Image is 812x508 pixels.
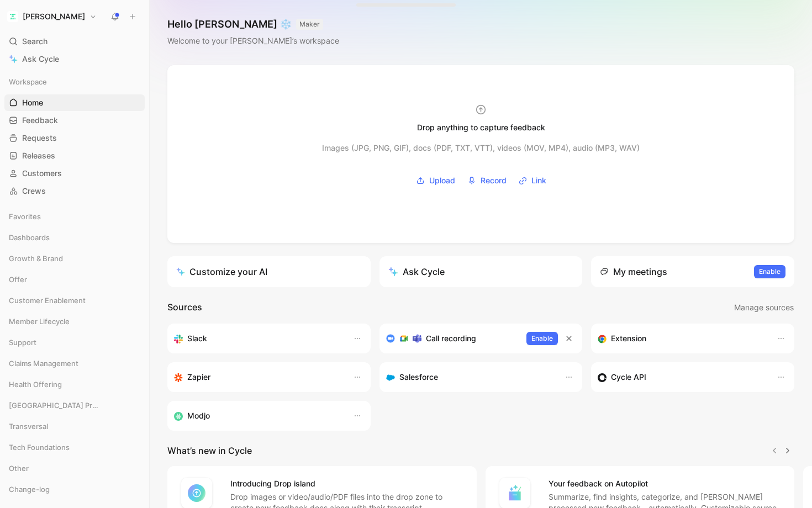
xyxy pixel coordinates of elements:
span: Favorites [9,211,41,222]
h1: Hello [PERSON_NAME] ❄️ [167,18,339,31]
a: Ask Cycle [4,51,145,67]
span: Crews [22,186,46,197]
div: Growth & Brand [4,250,145,270]
div: [GEOGRAPHIC_DATA] Product [4,397,145,417]
span: Offer [9,274,27,285]
span: [GEOGRAPHIC_DATA] Product [9,400,101,411]
span: Change-log [9,484,50,495]
a: Feedback [4,112,145,129]
div: Capture feedback from anywhere on the web [598,332,766,345]
span: Growth & Brand [9,253,63,264]
div: Other [4,460,145,480]
button: Enable [754,265,785,278]
h1: [PERSON_NAME] [23,12,85,22]
h3: Call recording [426,332,476,345]
button: Alan[PERSON_NAME] [4,9,99,24]
a: Releases [4,147,145,164]
div: Customize your AI [176,265,267,278]
div: Images (JPG, PNG, GIF), docs (PDF, TXT, VTT), videos (MOV, MP4), audio (MP3, WAV) [322,141,640,155]
div: Change-log [4,481,145,501]
div: My meetings [600,265,667,278]
h3: Cycle API [611,371,646,384]
button: Record [463,172,510,189]
span: Ask Cycle [22,52,59,66]
div: Ask Cycle [388,265,445,278]
span: Support [9,337,36,348]
span: Home [22,97,43,108]
div: Customer Enablement [4,292,145,309]
h4: Your feedback on Autopilot [549,477,782,490]
span: Member Lifecycle [9,316,70,327]
span: Customer Enablement [9,295,86,306]
span: Dashboards [9,232,50,243]
div: Transversal [4,418,145,435]
h3: Slack [187,332,207,345]
span: Health Offering [9,379,62,390]
div: Dashboards [4,229,145,246]
div: Tech Foundations [4,439,145,459]
a: Crews [4,183,145,199]
span: Record [481,174,507,187]
h4: Introducing Drop island [230,477,463,490]
span: Feedback [22,115,58,126]
span: Manage sources [734,301,794,314]
div: Member Lifecycle [4,313,145,330]
div: Claims Management [4,355,145,375]
button: Ask Cycle [379,256,583,287]
span: Workspace [9,76,47,87]
span: Link [531,174,546,187]
div: Capture feedback from thousands of sources with Zapier (survey results, recordings, sheets, etc). [174,371,342,384]
div: Member Lifecycle [4,313,145,333]
div: Transversal [4,418,145,438]
span: Enable [759,266,781,277]
div: Search [4,33,145,50]
button: MAKER [296,19,323,30]
h3: Extension [611,332,646,345]
div: Growth & Brand [4,250,145,267]
div: Sync your customers, send feedback and get updates in Slack [174,332,342,345]
button: Link [515,172,550,189]
div: Health Offering [4,376,145,396]
div: Workspace [4,73,145,90]
div: Sync customers & send feedback from custom sources. Get inspired by our favorite use case [598,371,766,384]
a: Home [4,94,145,111]
span: Enable [531,333,553,344]
div: [GEOGRAPHIC_DATA] Product [4,397,145,414]
button: Enable [526,332,558,345]
div: Favorites [4,208,145,225]
span: Other [9,463,29,474]
div: Other [4,460,145,477]
h2: Sources [167,300,202,315]
a: Customers [4,165,145,182]
div: Change-log [4,481,145,498]
div: Support [4,334,145,354]
h3: Salesforce [399,371,438,384]
span: Transversal [9,421,48,432]
a: Customize your AI [167,256,371,287]
h2: What’s new in Cycle [167,444,252,457]
span: Customers [22,168,62,179]
button: Upload [412,172,459,189]
div: Offer [4,271,145,291]
span: Tech Foundations [9,442,70,453]
div: Drop anything to capture feedback [417,121,545,134]
span: Search [22,35,48,48]
div: Offer [4,271,145,288]
span: Claims Management [9,358,78,369]
div: Welcome to your [PERSON_NAME]’s workspace [167,34,339,47]
div: Health Offering [4,376,145,393]
div: Claims Management [4,355,145,372]
div: Customer Enablement [4,292,145,312]
h3: Modjo [187,409,210,422]
span: Upload [429,174,455,187]
div: Tech Foundations [4,439,145,456]
div: Dashboards [4,229,145,249]
div: Record & transcribe meetings from Zoom, Meet & Teams. [386,332,518,345]
img: Alan [7,11,18,22]
h3: Zapier [187,371,210,384]
span: Requests [22,133,57,144]
button: Manage sources [734,300,794,315]
div: Support [4,334,145,351]
a: Requests [4,130,145,146]
span: Releases [22,150,55,161]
